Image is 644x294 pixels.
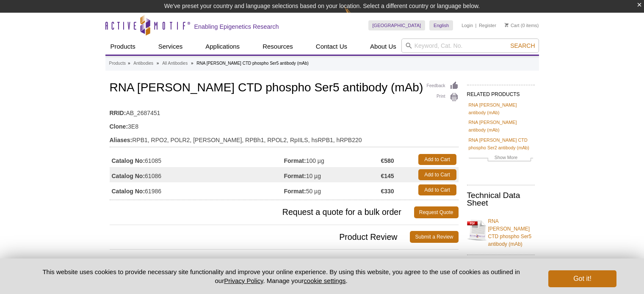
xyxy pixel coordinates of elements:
[110,81,459,96] h1: RNA [PERSON_NAME] CTD phospho Ser5 antibody (mAb)
[479,22,496,28] a: Register
[112,187,145,195] strong: Catalog No:
[475,20,477,30] li: |
[191,61,193,66] li: »
[133,60,153,67] a: Antibodies
[110,136,133,144] strong: Aliases:
[110,152,284,167] td: 61085
[427,81,459,91] a: Feedback
[110,182,284,198] td: 61986
[381,187,394,195] strong: €330
[162,60,188,67] a: All Antibodies
[365,38,401,55] a: About Us
[28,267,535,285] p: This website uses cookies to provide necessary site functionality and improve your online experie...
[505,20,539,30] li: (0 items)
[345,6,367,26] img: Change Here
[427,93,459,102] a: Print
[110,167,284,182] td: 61086
[467,192,535,207] h2: Technical Data Sheet
[418,154,456,165] a: Add to Cart
[110,109,126,117] strong: RRID:
[508,42,537,49] button: Search
[196,61,309,66] li: RNA [PERSON_NAME] CTD phospho Ser5 antibody (mAb)
[284,167,381,182] td: 10 µg
[110,131,459,145] td: RPB1, RPO2, POLR2, [PERSON_NAME], RPBh1, RPOL2, RpIILS, hsRPB1, hRPB220
[505,22,520,28] a: Cart
[418,184,456,195] a: Add to Cart
[469,101,533,116] a: RNA [PERSON_NAME] antibody (mAb)
[284,157,306,165] strong: Format:
[110,206,414,218] span: Request a quote for a bulk order
[109,60,126,67] a: Products
[401,38,539,53] input: Keyword, Cat. No.
[110,104,459,118] td: AB_2687451
[110,118,459,131] td: 3E8
[153,38,188,55] a: Services
[157,61,159,66] li: »
[462,22,473,28] a: Login
[548,270,616,287] button: Got it!
[414,206,459,218] a: Request Quote
[467,212,535,248] a: RNA [PERSON_NAME] CTD phospho Ser5 antibody (mAb)
[429,20,453,30] a: English
[128,61,130,66] li: »
[284,182,381,198] td: 50 µg
[381,172,394,180] strong: €145
[368,20,426,30] a: [GEOGRAPHIC_DATA]
[381,157,394,165] strong: €580
[505,23,509,27] img: Your Cart
[284,152,381,167] td: 100 µg
[469,118,533,134] a: RNA [PERSON_NAME] antibody (mAb)
[510,42,535,49] span: Search
[304,277,345,284] button: cookie settings
[311,38,352,55] a: Contact Us
[110,231,410,243] span: Product Review
[469,154,533,163] a: Show More
[284,172,306,180] strong: Format:
[410,231,458,243] a: Submit a Review
[224,277,263,284] a: Privacy Policy
[418,169,456,180] a: Add to Cart
[194,23,279,30] h2: Enabling Epigenetics Research
[110,123,128,130] strong: Clone:
[257,38,298,55] a: Resources
[469,136,533,151] a: RNA [PERSON_NAME] CTD phospho Ser2 antibody (mAb)
[112,172,145,180] strong: Catalog No:
[112,157,145,165] strong: Catalog No:
[105,38,141,55] a: Products
[284,187,306,195] strong: Format:
[200,38,245,55] a: Applications
[467,85,535,100] h2: RELATED PRODUCTS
